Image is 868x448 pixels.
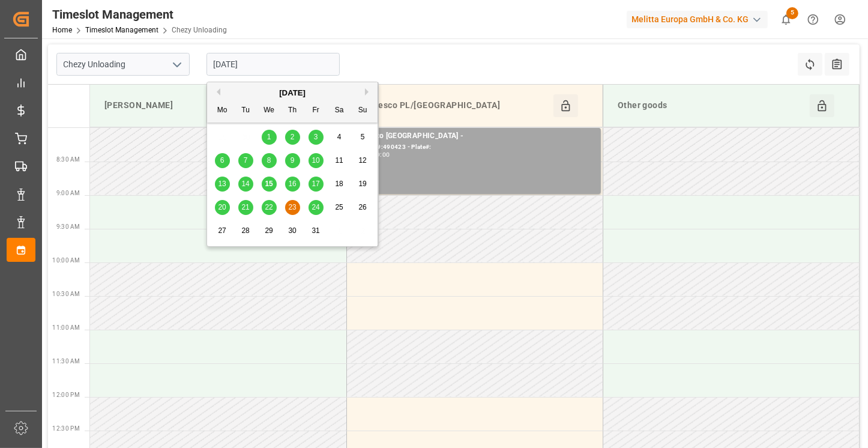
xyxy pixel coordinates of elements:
[215,223,230,238] div: Choose Monday, October 27th, 2025
[358,180,366,188] span: 19
[265,203,273,211] span: 22
[309,103,324,118] div: Fr
[288,180,296,188] span: 16
[309,177,324,192] div: Choose Friday, October 17th, 2025
[332,153,347,168] div: Choose Saturday, October 11th, 2025
[309,200,324,215] div: Choose Friday, October 24th, 2025
[218,203,226,211] span: 20
[358,156,366,165] span: 12
[357,94,553,117] div: Cofresco PL/[GEOGRAPHIC_DATA]
[265,226,273,235] span: 29
[220,156,225,165] span: 6
[56,223,80,230] span: 9:30 AM
[267,156,271,165] span: 8
[285,153,300,168] div: Choose Thursday, October 9th, 2025
[613,94,810,117] div: Other goods
[238,223,253,238] div: Choose Tuesday, October 28th, 2025
[238,200,253,215] div: Choose Tuesday, October 21st, 2025
[241,180,249,188] span: 14
[52,26,72,34] a: Home
[52,5,227,23] div: Timeslot Management
[332,103,347,118] div: Sa
[786,7,798,19] span: 5
[218,180,226,188] span: 13
[215,103,230,118] div: Mo
[335,156,343,165] span: 11
[285,177,300,192] div: Choose Thursday, October 16th, 2025
[309,130,324,145] div: Choose Friday, October 3rd, 2025
[52,324,80,331] span: 11:00 AM
[627,8,773,31] button: Melitta Europa GmbH & Co. KG
[56,53,190,76] input: Type to search/select
[267,133,271,141] span: 1
[355,103,370,118] div: Su
[285,200,300,215] div: Choose Thursday, October 23rd, 2025
[167,55,185,74] button: open menu
[56,190,80,196] span: 9:00 AM
[354,142,596,153] div: Delivery#:490423 - Plate#:
[285,103,300,118] div: Th
[207,87,378,99] div: [DATE]
[215,200,230,215] div: Choose Monday, October 20th, 2025
[213,88,220,95] button: Previous Month
[335,180,343,188] span: 18
[241,203,249,211] span: 21
[361,133,365,141] span: 5
[627,11,768,28] div: Melitta Europa GmbH & Co. KG
[354,130,596,142] div: Cofresco [GEOGRAPHIC_DATA] -
[288,226,296,235] span: 30
[285,130,300,145] div: Choose Thursday, October 2nd, 2025
[355,200,370,215] div: Choose Sunday, October 26th, 2025
[312,180,319,188] span: 17
[262,177,277,192] div: Choose Wednesday, October 15th, 2025
[291,133,295,141] span: 2
[337,133,342,141] span: 4
[262,103,277,118] div: We
[100,94,297,117] div: [PERSON_NAME]
[312,156,319,165] span: 10
[309,223,324,238] div: Choose Friday, October 31st, 2025
[288,203,296,211] span: 23
[335,203,343,211] span: 25
[312,226,319,235] span: 31
[238,103,253,118] div: Tu
[332,130,347,145] div: Choose Saturday, October 4th, 2025
[262,200,277,215] div: Choose Wednesday, October 22nd, 2025
[355,177,370,192] div: Choose Sunday, October 19th, 2025
[215,177,230,192] div: Choose Monday, October 13th, 2025
[332,177,347,192] div: Choose Saturday, October 18th, 2025
[206,53,340,76] input: DD-MM-YYYY
[238,153,253,168] div: Choose Tuesday, October 7th, 2025
[52,257,80,264] span: 10:00 AM
[262,153,277,168] div: Choose Wednesday, October 8th, 2025
[309,153,324,168] div: Choose Friday, October 10th, 2025
[265,180,273,188] span: 15
[355,153,370,168] div: Choose Sunday, October 12th, 2025
[800,6,827,33] button: Help Center
[52,392,80,398] span: 12:00 PM
[262,223,277,238] div: Choose Wednesday, October 29th, 2025
[241,226,249,235] span: 28
[365,88,372,95] button: Next Month
[285,223,300,238] div: Choose Thursday, October 30th, 2025
[52,425,80,432] span: 12:30 PM
[215,153,230,168] div: Choose Monday, October 6th, 2025
[52,358,80,365] span: 11:30 AM
[52,291,80,297] span: 10:30 AM
[211,126,375,243] div: month 2025-10
[312,203,319,211] span: 24
[358,203,366,211] span: 26
[314,133,318,141] span: 3
[773,6,800,33] button: show 5 new notifications
[56,156,80,163] span: 8:30 AM
[291,156,295,165] span: 9
[238,177,253,192] div: Choose Tuesday, October 14th, 2025
[332,200,347,215] div: Choose Saturday, October 25th, 2025
[244,156,248,165] span: 7
[262,130,277,145] div: Choose Wednesday, October 1st, 2025
[355,130,370,145] div: Choose Sunday, October 5th, 2025
[85,26,158,34] a: Timeslot Management
[218,226,226,235] span: 27
[373,152,390,157] div: 09:00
